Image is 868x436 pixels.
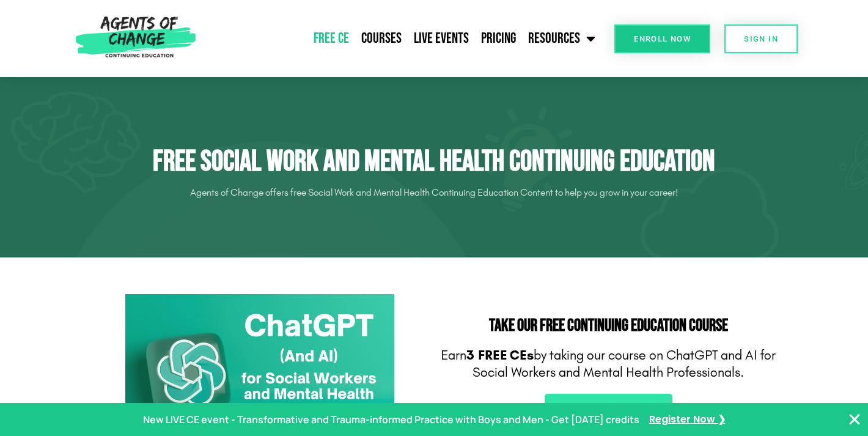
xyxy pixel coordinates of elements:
[92,144,776,180] h1: Free Social Work and Mental Health Continuing Education
[475,23,522,54] a: Pricing
[408,23,475,54] a: Live Events
[744,35,778,43] span: SIGN IN
[545,394,672,422] a: Claim My Free CEUs!
[355,23,408,54] a: Courses
[440,317,776,334] h2: Take Our FREE Continuing Education Course
[847,412,862,427] button: Close Banner
[649,411,726,429] a: Register Now ❯
[466,347,534,363] b: 3 FREE CEs
[440,347,776,382] p: Earn by taking our course on ChatGPT and AI for Social Workers and Mental Health Professionals.
[522,23,601,54] a: Resources
[724,24,798,53] a: SIGN IN
[143,411,639,429] p: New LIVE CE event - Transformative and Trauma-informed Practice with Boys and Men - Get [DATE] cr...
[92,183,776,202] p: Agents of Change offers free Social Work and Mental Health Continuing Education Content to help y...
[307,23,355,54] a: Free CE
[634,35,691,43] span: Enroll Now
[614,24,710,53] a: Enroll Now
[201,23,601,54] nav: Menu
